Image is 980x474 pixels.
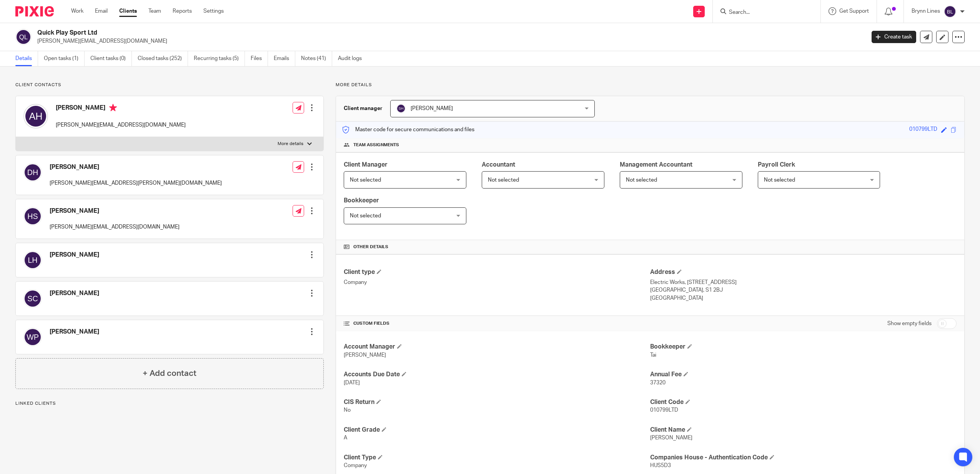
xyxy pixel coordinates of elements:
[344,454,650,462] h4: Client Type
[353,142,399,148] span: Team assignments
[650,380,666,386] span: 37320
[344,380,360,386] span: [DATE]
[336,82,965,88] p: More details
[109,104,117,112] i: Primary
[620,162,692,168] span: Management Accountant
[173,7,192,15] a: Reports
[23,104,48,129] img: svg%3E
[909,125,937,134] div: 010799LTD
[411,106,453,111] span: [PERSON_NAME]
[482,162,515,168] span: Accountant
[344,279,650,286] p: Company
[50,163,222,171] h4: [PERSON_NAME]
[23,328,42,346] img: svg%3E
[203,7,224,15] a: Settings
[887,320,932,327] label: Show empty fields
[23,251,42,269] img: svg%3E
[872,31,916,43] a: Create task
[15,51,38,66] a: Details
[344,320,650,327] h4: CUSTOM FIELDS
[50,179,222,187] p: [PERSON_NAME][EMAIL_ADDRESS][PERSON_NAME][DOMAIN_NAME]
[344,343,650,351] h4: Account Manager
[15,401,324,407] p: Linked clients
[764,177,795,183] span: Not selected
[650,407,678,413] span: 010799LTD
[350,177,381,183] span: Not selected
[342,126,474,134] p: Master code for secure communications and files
[344,398,650,406] h4: CIS Return
[56,121,186,129] p: [PERSON_NAME][EMAIL_ADDRESS][DOMAIN_NAME]
[44,51,85,66] a: Open tasks (1)
[344,371,650,379] h4: Accounts Due Date
[650,435,692,441] span: [PERSON_NAME]
[23,207,42,225] img: svg%3E
[728,9,797,16] input: Search
[50,251,99,259] h4: [PERSON_NAME]
[350,213,381,219] span: Not selected
[274,51,295,66] a: Emails
[650,352,656,358] span: Tai
[344,435,347,441] span: A
[344,268,650,276] h4: Client type
[50,207,180,215] h4: [PERSON_NAME]
[143,367,196,379] h4: + Add contact
[758,162,795,168] span: Payroll Clerk
[119,7,137,15] a: Clients
[650,463,671,468] span: HUS5D3
[344,105,383,112] h3: Client manager
[344,197,379,204] span: Bookkeeper
[148,7,161,15] a: Team
[301,51,332,66] a: Notes (41)
[396,104,406,113] img: svg%3E
[138,51,188,66] a: Closed tasks (252)
[37,29,695,37] h2: Quick Play Sport Ltd
[344,352,386,358] span: [PERSON_NAME]
[23,289,42,308] img: svg%3E
[278,141,303,147] p: More details
[650,279,957,286] p: Electric Works, [STREET_ADDRESS]
[251,51,268,66] a: Files
[650,454,957,462] h4: Companies House - Authentication Code
[71,7,83,15] a: Work
[15,29,32,45] img: svg%3E
[650,294,957,302] p: [GEOGRAPHIC_DATA]
[650,371,957,379] h4: Annual Fee
[15,82,324,88] p: Client contacts
[23,163,42,182] img: svg%3E
[344,407,351,413] span: No
[194,51,245,66] a: Recurring tasks (5)
[344,426,650,434] h4: Client Grade
[650,426,957,434] h4: Client Name
[353,244,388,250] span: Other details
[50,289,99,297] h4: [PERSON_NAME]
[626,177,657,183] span: Not selected
[50,223,180,231] p: [PERSON_NAME][EMAIL_ADDRESS][DOMAIN_NAME]
[944,5,956,18] img: svg%3E
[912,7,940,15] p: Brynn Lines
[488,177,519,183] span: Not selected
[650,398,957,406] h4: Client Code
[50,328,99,336] h4: [PERSON_NAME]
[15,6,54,17] img: Pixie
[650,268,957,276] h4: Address
[90,51,132,66] a: Client tasks (0)
[344,162,388,168] span: Client Manager
[56,104,186,113] h4: [PERSON_NAME]
[839,8,869,14] span: Get Support
[338,51,368,66] a: Audit logs
[650,343,957,351] h4: Bookkeeper
[344,463,367,468] span: Company
[650,286,957,294] p: [GEOGRAPHIC_DATA], S1 2BJ
[95,7,108,15] a: Email
[37,37,860,45] p: [PERSON_NAME][EMAIL_ADDRESS][DOMAIN_NAME]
